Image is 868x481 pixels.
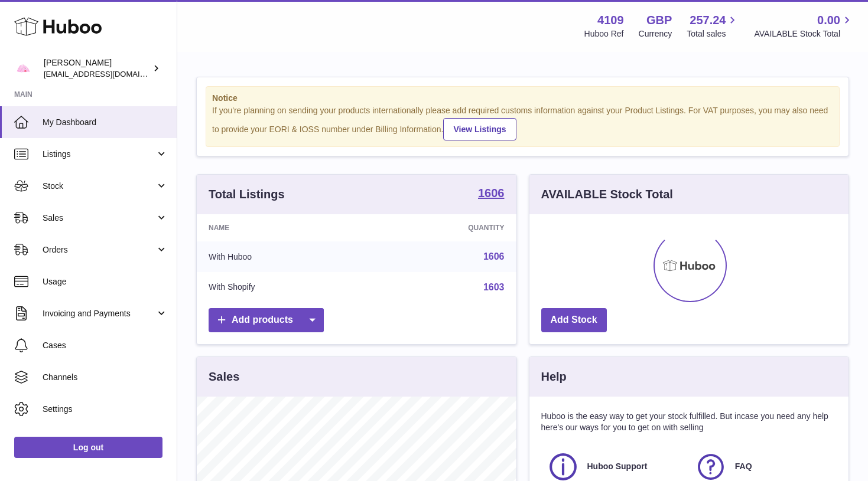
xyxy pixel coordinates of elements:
span: Invoicing and Payments [43,308,155,319]
td: With Shopify [197,272,369,303]
h3: Sales [209,369,239,385]
span: 257.24 [690,12,726,28]
td: With Huboo [197,241,369,272]
a: 1603 [483,282,505,292]
a: 1606 [478,187,505,201]
a: View Listings [443,118,516,140]
span: My Dashboard [43,117,168,128]
a: Add products [209,308,324,332]
div: [PERSON_NAME] [44,57,150,80]
span: Listings [43,149,155,160]
span: Channels [43,372,168,383]
th: Name [197,214,369,241]
span: Orders [43,244,155,256]
a: 257.24 Total sales [687,12,739,40]
strong: GBP [646,12,672,28]
span: FAQ [735,461,752,472]
p: Huboo is the easy way to get your stock fulfilled. But incase you need any help here's our ways f... [541,411,837,433]
div: Currency [639,28,672,40]
h3: AVAILABLE Stock Total [541,186,673,202]
strong: 4109 [597,12,624,28]
span: Stock [43,181,155,192]
span: AVAILABLE Stock Total [754,28,854,40]
span: Cases [43,340,168,351]
a: 0.00 AVAILABLE Stock Total [754,12,854,40]
a: Log out [14,437,162,458]
strong: 1606 [478,187,505,199]
a: 1606 [483,251,505,261]
span: Settings [43,404,168,415]
th: Quantity [369,214,516,241]
span: Sales [43,212,155,224]
span: 0.00 [817,12,840,28]
h3: Total Listings [209,186,285,202]
span: Usage [43,276,168,287]
strong: Notice [212,93,833,104]
img: hello@limpetstore.com [14,60,32,77]
div: If you're planning on sending your products internationally please add required customs informati... [212,105,833,140]
span: [EMAIL_ADDRESS][DOMAIN_NAME] [44,69,174,78]
span: Huboo Support [587,461,648,472]
h3: Help [541,369,567,385]
div: Huboo Ref [584,28,624,40]
a: Add Stock [541,308,607,332]
span: Total sales [687,28,739,40]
